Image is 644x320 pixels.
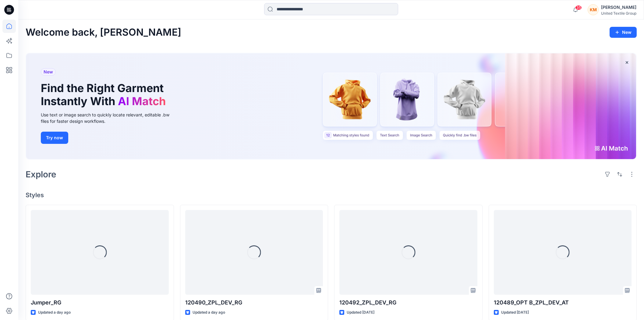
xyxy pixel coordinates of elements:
[185,298,323,307] p: 120490_ZPL_DEV_RG
[610,27,637,38] button: New
[193,309,225,316] p: Updated a day ago
[26,169,56,179] h2: Explore
[494,298,632,307] p: 120489_OPT B_ZPL_DEV_AT
[501,309,529,316] p: Updated [DATE]
[31,298,169,307] p: Jumper_RG
[26,191,637,199] h4: Styles
[339,298,477,307] p: 120492_ZPL_DEV_RG
[118,94,166,108] span: AI Match
[601,11,636,16] div: United Textile Group
[41,112,178,124] div: Use text or image search to quickly locate relevant, editable .bw files for faster design workflows.
[44,68,53,76] span: New
[41,82,169,108] h1: Find the Right Garment Instantly With
[347,309,374,316] p: Updated [DATE]
[575,5,582,10] span: 35
[588,4,599,15] div: KM
[41,132,68,144] button: Try now
[26,27,181,38] h2: Welcome back, [PERSON_NAME]
[601,4,636,11] div: [PERSON_NAME]
[38,309,71,316] p: Updated a day ago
